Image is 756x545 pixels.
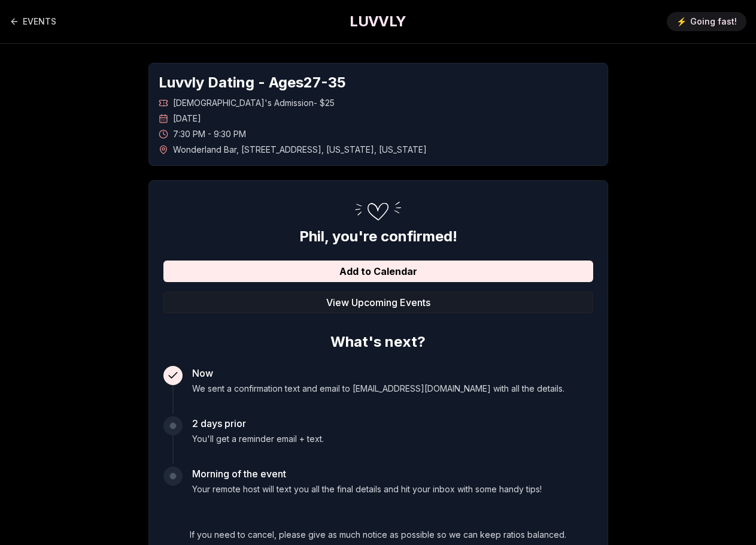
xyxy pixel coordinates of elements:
[173,113,201,125] span: [DATE]
[348,195,408,227] img: Confirmation Step
[10,10,56,34] a: Back to events
[676,16,687,28] span: ⚡️
[690,16,737,28] span: Going fast!
[192,483,542,495] p: Your remote host will text you all the final details and hit your inbox with some handy tips!
[173,128,246,140] span: 7:30 PM - 9:30 PM
[163,328,593,352] h2: What's next?
[159,73,598,92] h1: Luvvly Dating - Ages 27 - 35
[192,433,324,445] p: You'll get a reminder email + text.
[192,416,324,431] h3: 2 days prior
[173,97,335,109] span: [DEMOGRAPHIC_DATA]'s Admission - $25
[163,227,593,246] h2: Phil , you're confirmed!
[163,529,593,541] p: If you need to cancel, please give as much notice as possible so we can keep ratios balanced.
[192,366,564,380] h3: Now
[163,292,593,313] button: View Upcoming Events
[192,467,542,481] h3: Morning of the event
[350,12,406,31] a: LUVVLY
[163,261,593,282] button: Add to Calendar
[192,383,564,395] p: We sent a confirmation text and email to [EMAIL_ADDRESS][DOMAIN_NAME] with all the details.
[173,144,427,156] span: Wonderland Bar , [STREET_ADDRESS] , [US_STATE] , [US_STATE]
